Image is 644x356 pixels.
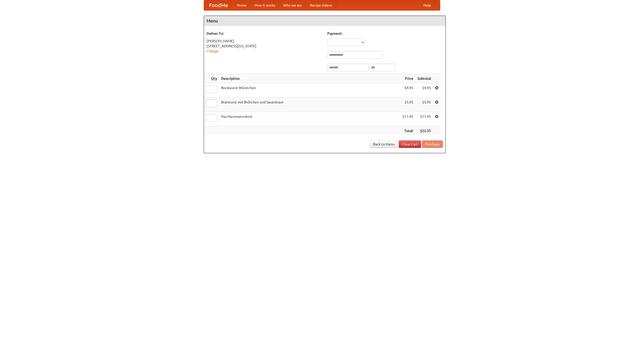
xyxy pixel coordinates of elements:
[400,98,415,112] td: $5.95
[207,49,219,53] a: Change
[415,126,433,136] th: $22.35
[204,16,446,26] h4: Menu
[219,83,400,98] td: Bockwurst Würstchen
[219,98,400,112] td: Bratwurst mit Brötchen und Sauerkraut
[251,0,279,10] a: How it works
[279,0,306,10] a: Who we are
[415,83,433,98] td: $4.95
[400,74,415,83] th: Price
[204,74,219,83] th: Qty
[419,0,435,10] a: Help
[370,140,398,148] a: Back to Menu
[219,74,400,83] th: Description
[415,74,433,83] th: Subtotal
[327,31,443,36] h5: Payment:
[399,140,421,148] a: Clear Cart
[400,112,415,126] td: $11.45
[207,31,322,36] h5: Deliver To:
[422,140,443,148] button: Purchase
[219,112,400,126] td: Das Hausmannskost
[207,38,322,44] div: [PERSON_NAME]
[415,112,433,126] td: $11.45
[207,44,322,49] div: [STREET_ADDRESS][US_STATE]
[233,0,251,10] a: Home
[306,0,336,10] a: Recipe videos
[400,83,415,98] td: $4.95
[400,126,415,136] th: Total:
[204,0,233,10] a: FoodMe
[415,98,433,112] td: $5.95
